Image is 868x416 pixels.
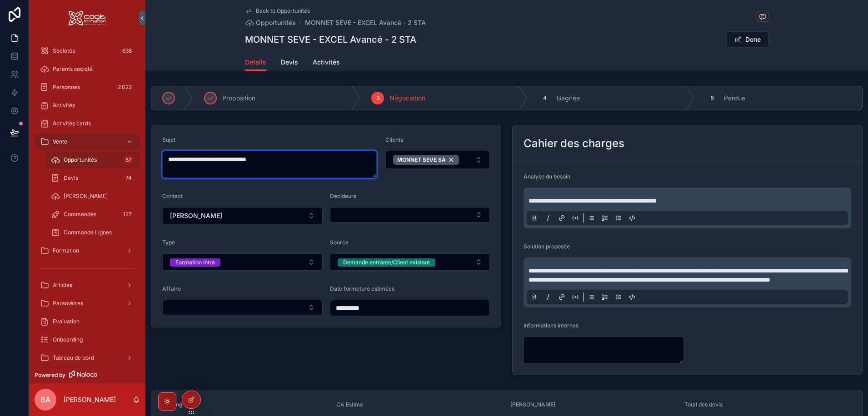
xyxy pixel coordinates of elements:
a: MONNET SEVE - EXCEL Avancé - 2 STA [305,18,426,27]
span: MONNET SEVE SA [397,156,446,163]
span: Commande Lignes [64,229,112,236]
span: Décideurs [330,193,356,199]
a: Powered by [29,367,145,383]
span: 3 [376,94,379,102]
a: Sociétés638 [35,43,140,59]
span: Personnes [53,84,80,91]
a: Activités [35,97,140,114]
a: Evaluation [35,313,140,330]
button: Select Button [330,253,490,271]
span: Clients [385,136,403,143]
span: Parents société [53,65,93,73]
span: Paramètres [53,300,83,307]
div: 127 [120,209,135,220]
div: Demande entrante/Client existant [343,258,430,267]
span: Analyse du besoin [524,173,570,180]
button: Select Button [385,151,490,169]
p: [PERSON_NAME] [64,395,116,404]
span: Back to Opportunités [256,7,310,15]
span: Devis [281,58,298,67]
span: Total des devis [684,401,723,408]
h1: MONNET SEVE - EXCEL Avancé - 2 STA [245,33,416,46]
span: Source [330,239,349,246]
a: Onboarding [35,332,140,348]
button: Select Button [162,253,323,271]
span: Tableau de bord [53,354,94,362]
span: Gagnée [557,94,580,103]
span: Activités [313,58,340,67]
a: Opportunités [245,18,296,27]
a: Commande Lignes [45,224,140,241]
span: Affaire [162,285,181,292]
span: Informations internes [524,322,579,329]
span: Activités cards [53,120,91,127]
a: Vente [35,134,140,150]
span: Sociétés [53,47,75,54]
div: 638 [120,45,135,56]
button: Unselect 579 [393,155,459,165]
span: Contact [162,193,183,199]
button: Done [727,31,768,48]
span: Perdue [724,94,745,103]
div: 2 022 [115,82,135,93]
span: Négociation [389,94,425,103]
span: Details [245,58,266,67]
span: 4 [543,94,547,102]
span: Solution proposée [524,243,570,250]
span: Date fermeture estimées [330,285,394,292]
img: App logo [69,11,106,25]
span: 5 [711,94,714,102]
a: Activités [313,54,340,72]
h2: Cahier des charges [524,136,624,151]
a: Back to Opportunités [245,7,310,15]
span: Vente [53,138,67,145]
a: Paramètres [35,295,140,312]
span: Onboarding [53,336,83,343]
span: [PERSON_NAME] [64,193,108,200]
span: [PERSON_NAME] [510,401,555,408]
span: Type [162,239,175,246]
a: [PERSON_NAME] [45,188,140,204]
button: Select Button [330,207,490,223]
div: 87 [123,154,135,165]
span: CA Estime [336,401,363,408]
span: Opportunités [64,156,97,163]
div: 74 [123,173,135,183]
span: Sujet [162,136,175,143]
a: Commandes127 [45,206,140,223]
span: Proposition [222,94,255,103]
span: Evaluation [53,318,80,325]
a: Opportunités87 [45,152,140,168]
button: Select Button [162,207,323,224]
a: Formation [35,243,140,259]
a: Devis [281,54,298,72]
span: [PERSON_NAME] [170,211,222,220]
a: Activités cards [35,115,140,132]
a: Tableau de bord [35,350,140,366]
span: Activités [53,102,75,109]
a: Personnes2 022 [35,79,140,95]
a: Details [245,54,266,71]
span: Opportunités [256,18,296,27]
span: Formation [53,247,79,254]
a: Parents société [35,61,140,77]
span: Commandes [64,211,96,218]
div: scrollable content [29,36,145,367]
a: Articles [35,277,140,293]
span: Devis [64,174,78,182]
span: BA [40,394,50,405]
span: Powered by [35,371,65,379]
button: Select Button [162,300,323,315]
span: Articles [53,282,72,289]
a: Devis74 [45,170,140,186]
div: Formation Intra [175,258,215,267]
